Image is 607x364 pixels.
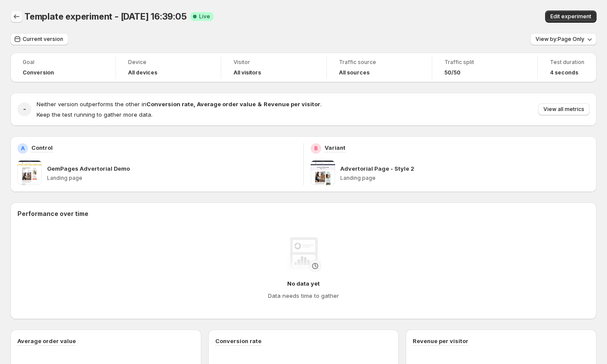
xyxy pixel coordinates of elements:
[258,101,262,108] strong: &
[17,209,590,218] h2: Performance over time
[339,58,420,77] a: Traffic sourceAll sources
[545,10,597,23] button: Edit experiment
[538,103,590,115] button: View all metrics
[23,59,103,66] span: Goal
[286,237,321,272] img: No data yet
[128,58,209,77] a: DeviceAll devices
[234,69,261,76] h4: All visitors
[47,164,130,173] p: GemPages Advertorial Demo
[17,337,76,345] h3: Average order value
[550,59,584,66] span: Test duration
[197,101,256,108] strong: Average order value
[339,59,420,66] span: Traffic source
[146,101,193,108] strong: Conversion rate
[264,101,320,108] strong: Revenue per visitor
[128,59,209,66] span: Device
[215,337,261,345] h3: Conversion rate
[413,337,468,345] h3: Revenue per visitor
[234,59,314,66] span: Visitor
[10,33,68,45] button: Current version
[340,164,414,173] p: Advertorial Page - Style 2
[536,36,584,43] span: View by: Page Only
[339,69,370,76] h4: All sources
[543,106,584,113] span: View all metrics
[268,291,339,300] h4: Data needs time to gather
[128,69,157,76] h4: All devices
[287,279,320,288] h4: No data yet
[550,69,578,76] span: 4 seconds
[193,101,195,108] strong: ,
[234,58,314,77] a: VisitorAll visitors
[550,13,591,20] span: Edit experiment
[444,69,461,76] span: 50/50
[23,69,54,76] span: Conversion
[21,145,25,152] h2: A
[23,58,103,77] a: GoalConversion
[37,101,322,108] span: Neither version outperforms the other in .
[340,175,590,182] p: Landing page
[444,59,525,66] span: Traffic split
[17,161,42,185] img: GemPages Advertorial Demo
[23,105,26,114] h2: -
[530,33,597,45] button: View by:Page Only
[23,36,63,43] span: Current version
[550,58,584,77] a: Test duration4 seconds
[311,161,335,185] img: Advertorial Page - Style 2
[37,111,153,118] span: Keep the test running to gather more data.
[10,10,23,23] button: Back
[47,175,296,182] p: Landing page
[444,58,525,77] a: Traffic split50/50
[31,143,53,152] p: Control
[199,13,210,20] span: Live
[24,11,187,22] span: Template experiment - [DATE] 16:39:05
[314,145,318,152] h2: B
[325,143,346,152] p: Variant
